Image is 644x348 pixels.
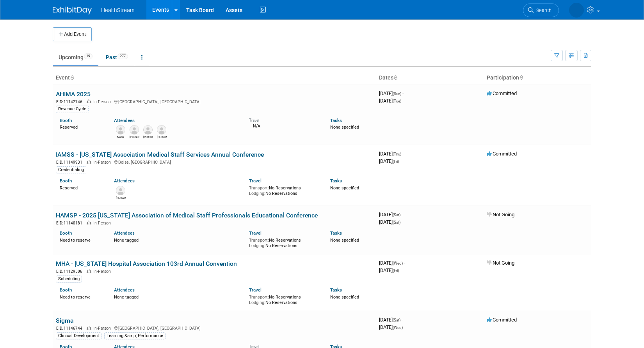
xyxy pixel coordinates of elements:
div: No Reservations No Reservations [249,236,318,248]
div: Boise, [GEOGRAPHIC_DATA] [56,159,373,165]
span: EID: 11142746 [56,100,85,104]
div: Ryan Quesnel [130,134,139,139]
span: [DATE] [379,324,403,330]
span: Lodging: [249,300,265,305]
span: In-Person [93,99,113,104]
span: (Sat) [393,213,400,217]
span: None specified [330,125,359,130]
a: Sort by Start Date [393,74,397,81]
img: Sam Kelly [143,125,153,134]
span: EID: 11129506 [56,269,85,274]
div: Revenue Cycle [56,106,89,113]
span: (Fri) [393,269,399,273]
div: No Reservations No Reservations [249,184,318,196]
a: Booth [60,287,72,293]
span: [DATE] [379,98,401,104]
a: Tasks [330,118,342,123]
div: Need to reserve [60,293,102,300]
img: In-Person Event [87,326,91,330]
a: Booth [60,178,72,184]
div: Tawna Knight [116,195,126,200]
span: 277 [117,53,128,59]
span: [DATE] [379,151,404,157]
span: [DATE] [379,219,400,225]
span: - [402,151,404,157]
span: - [402,90,404,96]
span: In-Person [93,221,113,226]
span: [DATE] [379,158,399,164]
div: Scheduling [56,276,82,283]
img: In-Person Event [87,99,91,103]
button: Add Event [53,27,92,41]
a: Travel [249,230,262,236]
span: [DATE] [379,90,404,96]
a: Booth [60,230,72,236]
img: Shelby Stafford [157,125,166,134]
div: Learning &amp; Performance [104,332,165,339]
img: Tawna Knight [116,186,125,195]
a: Booth [60,118,72,123]
span: Lodging: [249,243,265,248]
img: In-Person Event [87,160,91,164]
a: Sort by Participation Type [519,74,523,81]
span: None specified [330,185,359,191]
th: Dates [376,71,484,85]
span: Search [534,7,551,13]
div: Shelby Stafford [157,134,167,139]
span: Transport: [249,295,269,300]
a: HAMSP - 2025 [US_STATE] Association of Medical Staff Professionals Educational Conference [56,212,318,219]
span: (Tue) [393,99,401,103]
a: Attendees [114,287,135,293]
span: - [402,317,403,323]
div: Mada Wittekind [116,134,126,139]
span: Committed [487,317,517,323]
span: In-Person [93,326,113,331]
span: In-Person [93,160,113,165]
a: Travel [249,287,262,293]
a: Tasks [330,178,342,184]
span: 19 [84,53,93,59]
span: (Fri) [393,159,399,164]
a: Travel [249,178,262,184]
span: In-Person [93,269,113,274]
img: In-Person Event [87,221,91,224]
th: Event [53,71,376,85]
span: [DATE] [379,267,399,273]
a: Attendees [114,118,135,123]
img: Wendy Nixx [569,3,584,18]
div: Credentialing [56,166,86,173]
span: (Wed) [393,325,403,330]
span: Transport: [249,238,269,243]
span: None specified [330,295,359,300]
a: Upcoming19 [53,50,98,65]
div: None tagged [114,236,244,243]
div: No Reservations No Reservations [249,293,318,305]
span: (Sat) [393,318,400,322]
a: Sort by Event Name [70,74,74,81]
span: Transport: [249,185,269,191]
span: - [404,260,405,266]
span: Committed [487,90,517,96]
a: Sigma [56,317,74,324]
a: Attendees [114,230,135,236]
div: [GEOGRAPHIC_DATA], [GEOGRAPHIC_DATA] [56,325,373,331]
th: Participation [484,71,591,85]
div: Sam Kelly [143,134,153,139]
a: Attendees [114,178,135,184]
span: Committed [487,151,517,157]
div: Reserved [60,123,102,130]
span: EID: 11146744 [56,326,85,330]
a: AHIMA 2025 [56,90,91,98]
img: Ryan Quesnel [130,125,139,134]
a: IAMSS - [US_STATE] Association Medical Staff Services Annual Conference [56,151,264,158]
span: - [402,212,403,217]
div: Need to reserve [60,236,102,243]
span: HealthStream [101,7,135,13]
a: Tasks [330,287,342,293]
div: N/A [249,123,318,129]
span: Not Going [487,260,514,266]
a: Tasks [330,230,342,236]
div: Travel [249,115,318,123]
div: Clinical Development [56,332,101,339]
a: MHA - [US_STATE] Hospital Association 103rd Annual Convention [56,260,237,267]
